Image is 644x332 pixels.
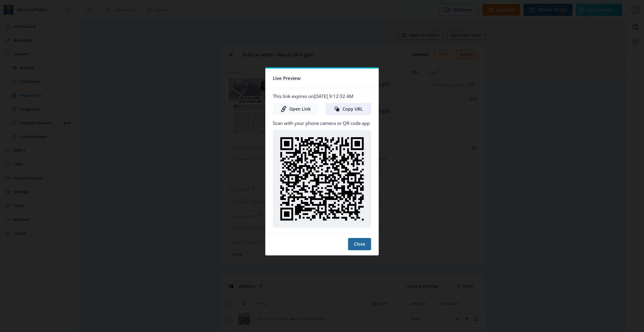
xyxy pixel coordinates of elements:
[273,74,301,83] span: Live Preview
[273,120,371,126] p: Scan with your phone camera or QR code app
[326,103,371,115] button: Copy URL
[273,103,318,115] a: Open Link
[273,93,371,99] p: This link expires on
[314,93,353,99] span: [DATE] 9:12:32 AM
[348,238,371,250] button: Close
